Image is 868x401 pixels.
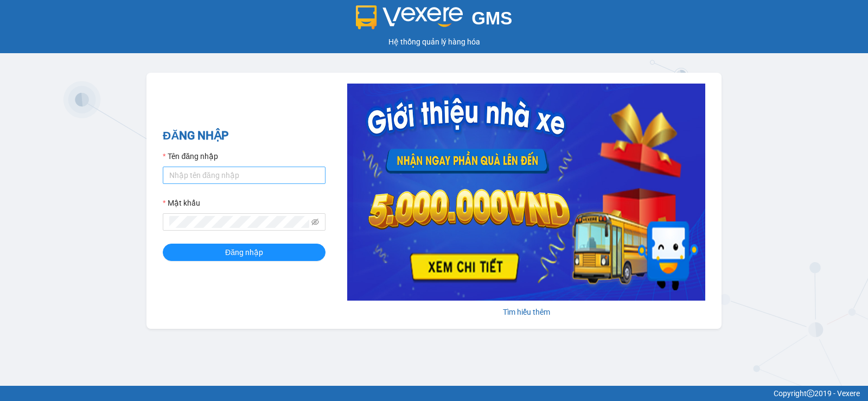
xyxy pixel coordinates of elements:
[807,390,814,397] span: copyright
[225,246,263,258] span: Đăng nhập
[163,197,200,209] label: Mật khẩu
[3,36,865,48] div: Hệ thống quản lý hàng hóa
[347,306,705,318] div: Tìm hiểu thêm
[163,244,325,261] button: Đăng nhập
[356,16,513,25] a: GMS
[356,5,463,29] img: logo 2
[169,216,309,228] input: Mật khẩu
[347,84,705,301] img: banner-0
[163,167,325,184] input: Tên đăng nhập
[471,8,512,28] span: GMS
[8,387,860,399] div: Copyright 2019 - Vexere
[163,127,325,145] h2: ĐĂNG NHẬP
[311,218,319,226] span: eye-invisible
[163,150,218,162] label: Tên đăng nhập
